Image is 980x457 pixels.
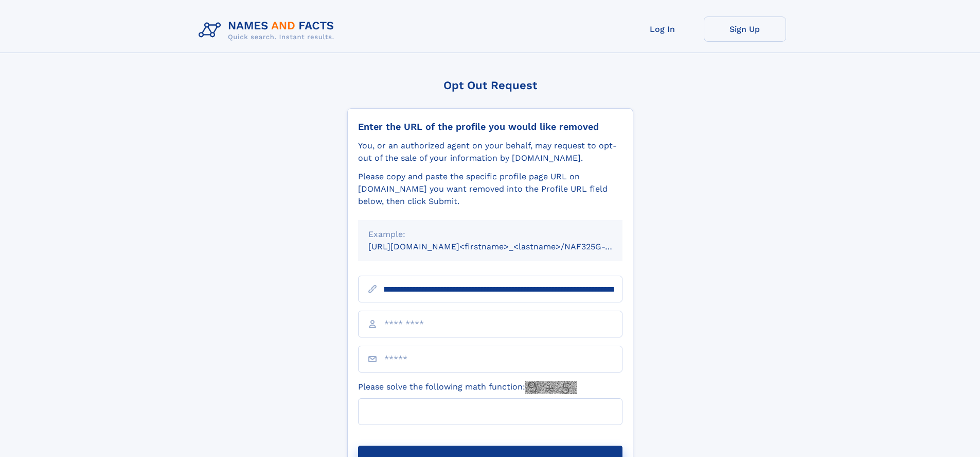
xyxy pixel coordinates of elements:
[368,242,642,251] small: [URL][DOMAIN_NAME]<firstname>_<lastname>/NAF325G-xxxxxxxx
[347,79,633,92] div: Opt Out Request
[368,228,612,241] div: Example:
[358,121,622,132] div: Enter the URL of the profile you would like removed
[358,171,622,208] div: Please copy and paste the specific profile page URL on [DOMAIN_NAME] you want removed into the Pr...
[194,16,343,44] img: Logo Names and Facts
[621,16,704,42] a: Log In
[358,140,622,164] div: You, or an authorized agent on your behalf, may request to opt-out of the sale of your informatio...
[704,16,786,42] a: Sign Up
[358,381,577,394] label: Please solve the following math function:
